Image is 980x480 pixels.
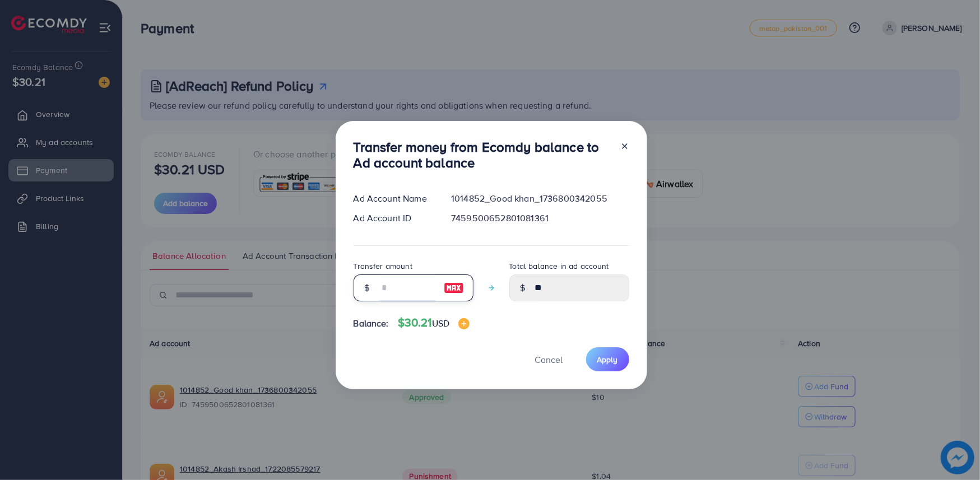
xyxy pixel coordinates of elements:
[354,260,412,272] label: Transfer amount
[398,316,470,330] h4: $30.21
[597,354,618,365] span: Apply
[442,212,638,225] div: 7459500652801081361
[345,212,443,225] div: Ad Account ID
[521,347,577,371] button: Cancel
[345,192,443,205] div: Ad Account Name
[442,192,638,205] div: 1014852_Good khan_1736800342055
[586,347,629,371] button: Apply
[444,281,464,295] img: image
[354,139,611,171] h3: Transfer money from Ecomdy balance to Ad account balance
[458,318,470,329] img: image
[535,353,563,366] span: Cancel
[432,317,449,329] span: USD
[354,317,389,330] span: Balance:
[509,260,609,272] label: Total balance in ad account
